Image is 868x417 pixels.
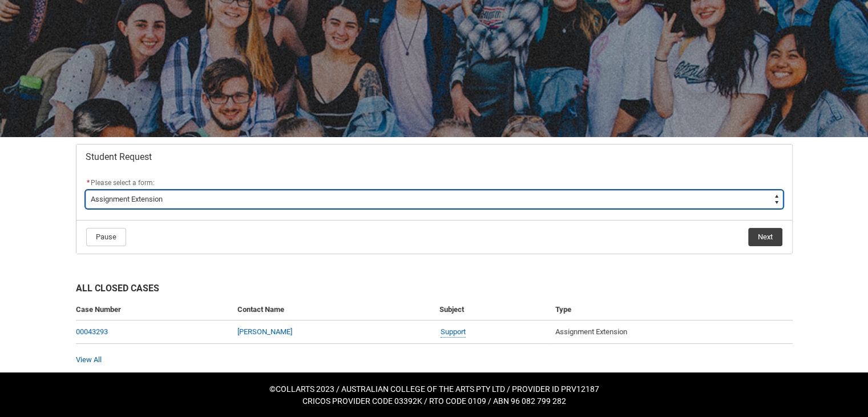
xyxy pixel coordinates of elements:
[551,299,793,320] th: Type
[86,151,152,163] span: Student Request
[91,179,155,187] span: Please select a form:
[76,355,102,364] a: View All Cases
[555,327,627,336] span: Assignment Extension
[435,299,550,320] th: Subject
[748,228,782,246] button: Next
[76,144,793,254] article: Redu_Student_Request flow
[237,327,292,336] a: [PERSON_NAME]
[76,327,108,336] a: 00043293
[86,228,126,246] button: Pause
[76,282,793,299] h2: All Closed Cases
[87,179,90,187] abbr: required
[233,299,435,320] th: Contact Name
[441,326,466,338] a: Support
[76,299,233,320] th: Case Number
